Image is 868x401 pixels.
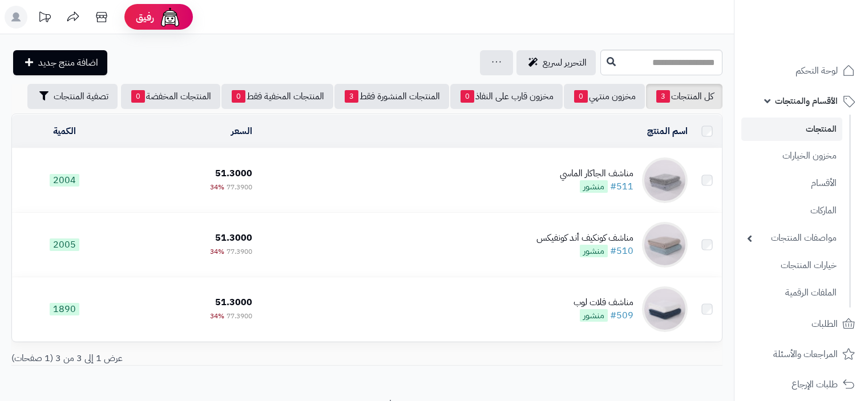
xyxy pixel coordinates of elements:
[50,174,79,187] span: 2004
[50,303,79,315] span: 1890
[656,90,670,103] span: 3
[580,309,608,322] span: منشور
[543,56,587,70] span: التحرير لسريع
[773,346,838,362] span: المراجعات والأسئلة
[792,376,838,392] span: طلبات الإرجاع
[536,232,633,245] div: مناشف كونكيف أند كونفيكس
[210,246,224,257] span: 34%
[812,316,838,332] span: الطلبات
[741,371,861,398] a: طلبات الإرجاع
[334,84,449,109] a: المنتجات المنشورة فقط3
[227,311,252,321] span: 77.3900
[210,182,224,192] span: 34%
[136,10,154,24] span: رفيق
[227,246,252,257] span: 77.3900
[741,281,842,305] a: الملفات الرقمية
[38,56,98,70] span: اضافة منتج جديد
[461,90,474,103] span: 0
[580,180,608,193] span: منشور
[27,84,118,109] button: تصفية المنتجات
[53,124,76,138] a: الكمية
[215,231,252,245] span: 51.3000
[210,311,224,321] span: 34%
[647,124,688,138] a: اسم المنتج
[131,90,145,103] span: 0
[450,84,563,109] a: مخزون قارب على النفاذ0
[741,199,842,223] a: الماركات
[159,6,181,29] img: ai-face.png
[610,244,633,258] a: #510
[741,144,842,168] a: مخزون الخيارات
[580,245,608,257] span: منشور
[574,90,588,103] span: 0
[121,84,220,109] a: المنتجات المخفضة0
[642,286,688,332] img: مناشف فلات لوب
[642,157,688,203] img: مناشف الجاكار الماسي
[50,238,79,251] span: 2005
[775,93,838,109] span: الأقسام والمنتجات
[796,63,838,79] span: لوحة التحكم
[741,341,861,368] a: المراجعات والأسئلة
[215,167,252,180] span: 51.3000
[741,171,842,196] a: الأقسام
[232,90,245,103] span: 0
[741,253,842,278] a: خيارات المنتجات
[646,84,722,109] a: كل المنتجات3
[30,6,59,31] a: تحديثات المنصة
[215,295,252,309] span: 51.3000
[560,167,633,180] div: مناشف الجاكار الماسي
[790,29,857,53] img: logo-2.png
[345,90,358,103] span: 3
[3,352,367,365] div: عرض 1 إلى 3 من 3 (1 صفحات)
[574,296,633,309] div: مناشف فلات لوب
[564,84,645,109] a: مخزون منتهي0
[231,124,252,138] a: السعر
[741,226,842,250] a: مواصفات المنتجات
[741,118,842,141] a: المنتجات
[516,50,596,75] a: التحرير لسريع
[741,310,861,338] a: الطلبات
[741,57,861,84] a: لوحة التحكم
[221,84,333,109] a: المنتجات المخفية فقط0
[54,90,108,103] span: تصفية المنتجات
[13,50,107,75] a: اضافة منتج جديد
[642,222,688,268] img: مناشف كونكيف أند كونفيكس
[610,180,633,193] a: #511
[227,182,252,192] span: 77.3900
[610,309,633,322] a: #509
